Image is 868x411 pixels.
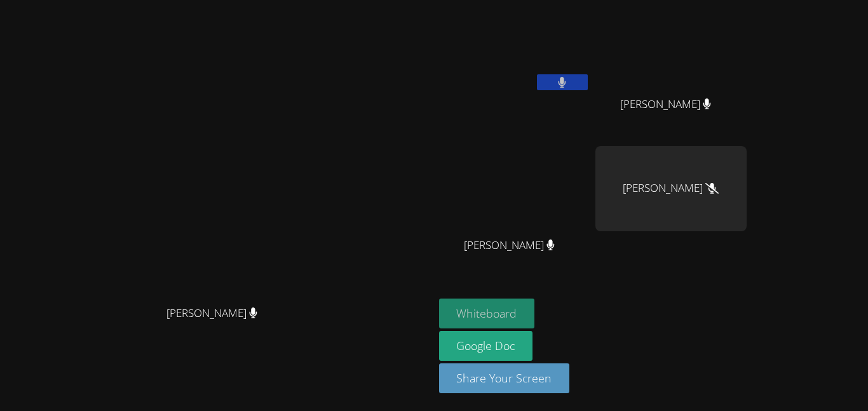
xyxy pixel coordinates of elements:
[464,236,555,255] span: [PERSON_NAME]
[595,146,747,231] div: [PERSON_NAME]
[439,331,533,361] a: Google Doc
[439,299,535,328] button: Whiteboard
[439,363,570,393] button: Share Your Screen
[166,304,257,323] span: [PERSON_NAME]
[620,95,711,114] span: [PERSON_NAME]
